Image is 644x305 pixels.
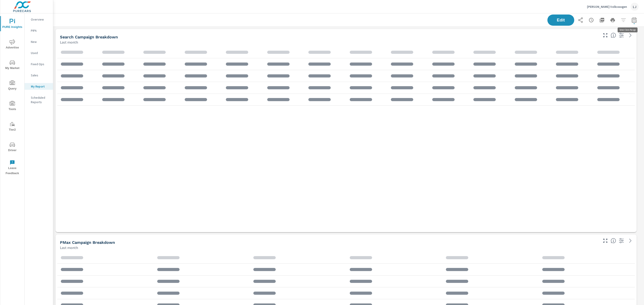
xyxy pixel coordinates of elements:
div: LJ [631,3,639,11]
div: Sales [25,72,53,79]
p: PIPA [31,28,49,33]
p: Scheduled Reports [31,95,49,104]
div: My Report [25,83,53,90]
p: New [31,40,49,44]
div: Scheduled Reports [25,94,53,105]
div: PIPA [25,27,53,34]
p: [PERSON_NAME] Volkswagen [587,5,627,9]
a: See more details in report [627,237,634,244]
div: New [25,38,53,45]
h5: PMax Campaign Breakdown [60,240,115,245]
div: Used [25,50,53,56]
p: Used [31,51,49,55]
div: nav menu [0,13,24,178]
span: Driver [2,142,23,153]
span: Advertise [2,39,23,50]
div: Overview [25,16,53,23]
p: Overview [31,17,49,22]
span: This is a summary of PMAX performance results by campaign. Each column can be sorted. [611,238,616,243]
button: Edit [547,15,574,26]
span: Edit [552,18,570,22]
h5: Search Campaign Breakdown [60,35,118,39]
span: Tools [2,101,23,112]
span: Leave Feedback [2,160,23,176]
a: See more details in report [627,32,634,39]
button: Make Fullscreen [602,237,609,244]
div: Fixed Ops [25,61,53,67]
p: Fixed Ops [31,62,49,66]
button: Print Report [608,16,617,25]
button: "Export Report to PDF" [597,16,606,25]
button: Make Fullscreen [602,32,609,39]
p: Sales [31,73,49,77]
button: Share Report [576,16,585,25]
span: Query [2,80,23,91]
p: Last month [60,40,78,45]
span: PURE Insights [2,19,23,30]
span: Tier2 [2,121,23,132]
p: Last month [60,245,78,250]
span: This is a summary of Search performance results by campaign. Each column can be sorted. [611,33,616,38]
p: My Report [31,84,49,89]
span: My Market [2,60,23,71]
